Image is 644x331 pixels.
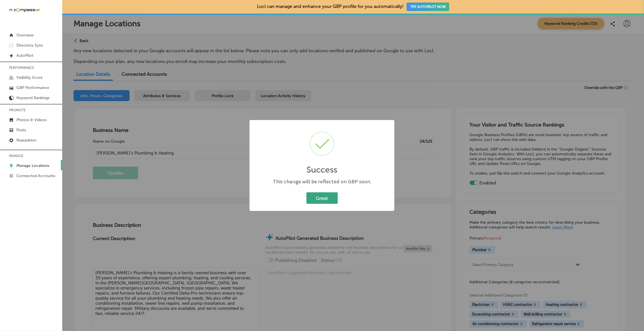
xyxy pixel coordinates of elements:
[307,165,338,175] h2: Success
[16,173,55,178] p: Connected Accounts
[16,53,33,58] p: AutoPilot
[16,117,46,122] p: Photos & Videos
[16,138,36,143] p: Reputation
[16,95,50,100] p: Keyword Rankings
[16,85,49,90] p: GBP Performance
[16,33,33,38] p: Overview
[9,7,40,13] img: 660ab0bf-5cc7-4cb8-ba1c-48b5ae0f18e60NCTV_CLogo_TV_Black_-500x88.png
[306,192,338,204] button: Great
[16,43,43,48] p: Directory Sync
[16,75,43,80] p: Visibility Score
[16,128,26,132] p: Posts
[16,163,49,168] p: Manage Locations
[255,178,389,185] div: This change will be reflected on GBP soon.
[407,3,449,11] button: TRY AUTOPILOT NOW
